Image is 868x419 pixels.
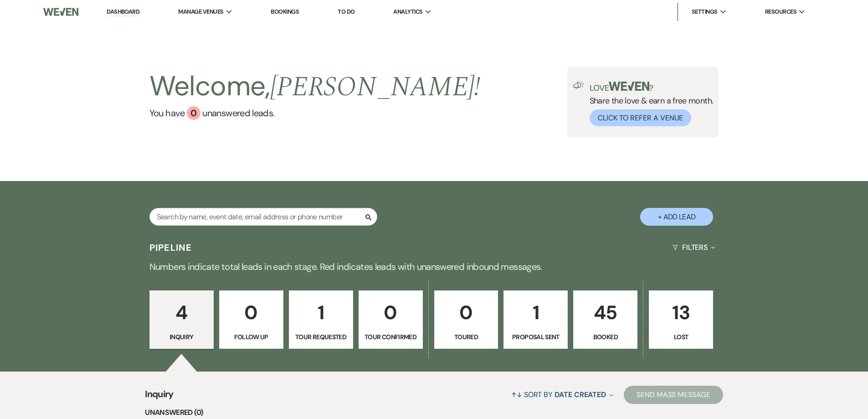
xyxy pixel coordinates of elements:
span: [PERSON_NAME] ! [270,66,481,108]
a: 0Follow Up [219,290,283,349]
a: Bookings [271,8,299,16]
p: Booked [579,332,632,342]
img: loud-speaker-illustration.svg [573,82,584,89]
p: Tour Requested [295,332,347,342]
div: Share the love & earn a free month. [584,82,714,126]
li: Unanswered (0) [145,407,723,419]
p: Lost [655,332,707,342]
span: Analytics [393,7,422,16]
div: 0 [187,106,200,120]
p: 0 [440,297,493,328]
h3: Pipeline [149,241,192,254]
a: 0Toured [434,290,498,349]
p: Tour Confirmed [365,332,417,342]
p: 0 [225,297,277,328]
a: 4Inquiry [149,290,214,349]
img: Weven Logo [43,2,78,21]
button: Filters [669,235,719,259]
span: Date Created [555,390,606,399]
p: 13 [655,297,707,328]
button: Sort By Date Created [508,383,617,407]
p: Inquiry [155,332,208,342]
p: Proposal Sent [509,332,562,342]
a: 45Booked [573,290,637,349]
img: weven-logo-green.svg [609,82,649,91]
span: Manage Venues [178,7,223,16]
p: 0 [365,297,417,328]
button: Click to Refer a Venue [590,109,691,126]
p: Follow Up [225,332,277,342]
p: 45 [579,297,632,328]
a: To Do [338,8,354,16]
a: You have 0 unanswered leads. [149,106,481,120]
h2: Welcome, [149,67,481,106]
p: Toured [440,332,493,342]
span: ↑↓ [511,390,522,399]
a: 1Tour Requested [289,290,353,349]
a: 13Lost [649,290,713,349]
input: Search by name, event date, email address or phone number [149,208,377,226]
p: Numbers indicate total leads in each stage. Red indicates leads with unanswered inbound messages. [106,259,762,274]
a: Dashboard [107,8,139,16]
span: Resources [765,7,796,16]
p: 1 [509,297,562,328]
span: Settings [692,7,718,16]
a: 1Proposal Sent [503,290,568,349]
p: 1 [295,297,347,328]
button: Send Mass Message [624,386,723,404]
p: Love ? [590,82,714,92]
button: + Add Lead [640,208,713,226]
a: 0Tour Confirmed [359,290,423,349]
span: Inquiry [145,387,174,407]
p: 4 [155,297,208,328]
